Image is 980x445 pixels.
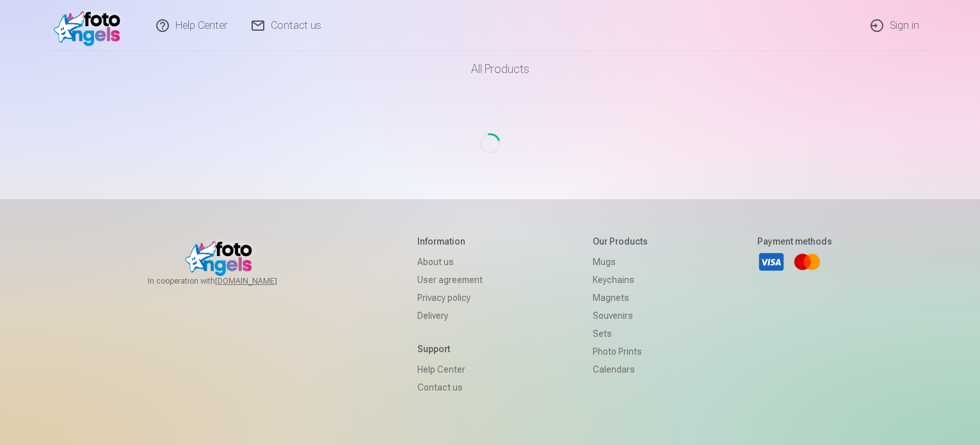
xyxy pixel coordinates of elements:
a: Privacy policy [417,289,483,307]
a: Visa [757,248,785,276]
a: Keychains [593,271,648,289]
a: Photo prints [593,343,648,360]
a: About us [417,253,483,271]
span: In cooperation with [148,276,308,286]
a: Magnets [593,289,648,307]
a: Mugs [593,253,648,271]
h5: Our products [593,235,648,248]
h5: Payment methods [757,235,832,248]
a: All products [435,51,545,87]
a: User agreement [417,271,483,289]
a: Mastercard [793,248,821,276]
a: Souvenirs [593,307,648,325]
a: Contact us [417,378,483,396]
h5: Support [417,343,483,355]
a: Delivery [417,307,483,325]
a: [DOMAIN_NAME] [215,276,308,286]
h5: Information [417,235,483,248]
a: Calendars [593,360,648,378]
img: /fa1 [54,5,127,46]
a: Sets [593,325,648,343]
a: Help Center [417,360,483,378]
